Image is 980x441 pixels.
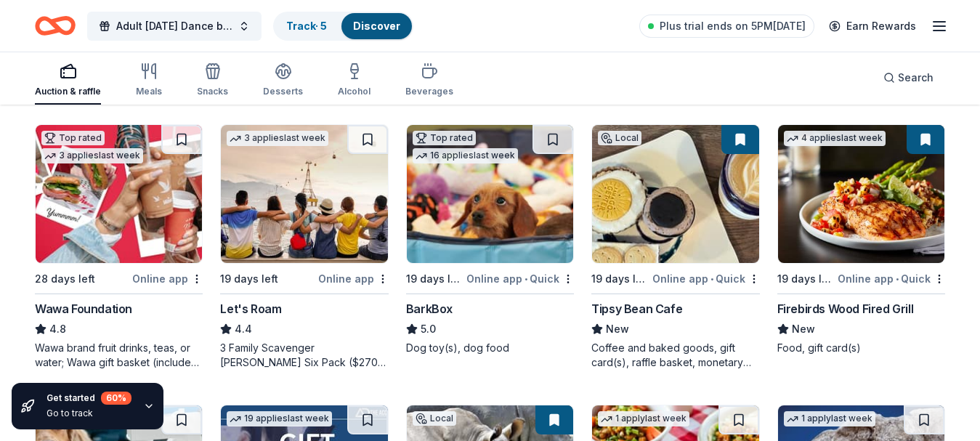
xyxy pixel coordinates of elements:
div: Snacks [197,86,228,97]
div: 19 days left [220,270,278,288]
span: Plus trial ends on 5PM[DATE] [660,17,806,35]
div: 19 applies last week [227,411,332,426]
div: Local [413,411,456,426]
div: Wawa brand fruit drinks, teas, or water; Wawa gift basket (includes Wawa products and coupons) [35,341,203,370]
div: 60 % [101,392,131,405]
div: 3 applies last week [227,131,328,146]
div: Food, gift card(s) [777,341,945,355]
div: 16 applies last week [413,148,518,163]
a: Discover [353,20,400,32]
div: Beverages [405,86,453,97]
img: Image for Tipsy Bean Cafe [592,125,758,263]
div: Online app [132,270,203,288]
button: Desserts [263,57,303,105]
a: Plus trial ends on 5PM[DATE] [639,15,814,38]
div: Coffee and baked goods, gift card(s), raffle basket, monetary donation [591,341,759,370]
div: Desserts [263,86,303,97]
div: 19 days left [591,270,649,288]
div: Auction & raffle [35,86,101,97]
div: Online app Quick [838,270,945,288]
div: Alcohol [338,86,370,97]
div: 3 applies last week [41,148,143,163]
div: Get started [46,392,131,405]
img: Image for Wawa Foundation [36,125,202,263]
div: Tipsy Bean Cafe [591,300,682,317]
div: 19 days left [406,270,463,288]
span: 4.4 [235,320,252,338]
div: Online app Quick [652,270,760,288]
span: 5.0 [421,320,436,338]
span: New [606,320,629,338]
button: Alcohol [338,57,370,105]
a: Earn Rewards [820,13,925,39]
button: Auction & raffle [35,57,101,105]
div: Firebirds Wood Fired Grill [777,300,914,317]
a: Image for Wawa FoundationTop rated3 applieslast week28 days leftOnline appWawa Foundation4.8Wawa ... [35,124,203,370]
span: • [525,273,527,285]
div: Online app [318,270,389,288]
img: Image for Let's Roam [221,125,387,263]
div: Wawa Foundation [35,300,132,317]
button: Snacks [197,57,228,105]
button: Beverages [405,57,453,105]
div: 1 apply last week [598,411,689,426]
div: Go to track [46,408,131,419]
div: Top rated [41,131,105,145]
span: 4.8 [49,320,66,338]
button: Track· 5Discover [273,12,413,41]
div: Dog toy(s), dog food [406,341,574,355]
img: Image for BarkBox [407,125,573,263]
a: Image for Let's Roam3 applieslast week19 days leftOnline appLet's Roam4.43 Family Scavenger [PERS... [220,124,388,370]
div: Meals [136,86,162,97]
a: Track· 5 [286,20,327,32]
div: Top rated [413,131,476,145]
div: 1 apply last week [784,411,875,426]
span: • [710,273,713,285]
div: Online app Quick [466,270,574,288]
a: Image for Firebirds Wood Fired Grill4 applieslast week19 days leftOnline app•QuickFirebirds Wood ... [777,124,945,355]
div: 28 days left [35,270,95,288]
span: New [792,320,815,338]
button: Adult [DATE] Dance benefiting Light Up Hope [87,12,262,41]
a: Image for BarkBoxTop rated16 applieslast week19 days leftOnline app•QuickBarkBox5.0Dog toy(s), do... [406,124,574,355]
button: Search [872,63,945,92]
div: Local [598,131,641,145]
span: Adult [DATE] Dance benefiting Light Up Hope [116,17,232,35]
div: 4 applies last week [784,131,886,146]
span: Search [898,69,934,86]
div: BarkBox [406,300,453,317]
a: Image for Tipsy Bean CafeLocal19 days leftOnline app•QuickTipsy Bean CafeNewCoffee and baked good... [591,124,759,370]
div: 19 days left [777,270,835,288]
img: Image for Firebirds Wood Fired Grill [778,125,944,263]
div: Let's Roam [220,300,281,317]
a: Home [35,9,76,43]
span: • [896,273,899,285]
div: 3 Family Scavenger [PERSON_NAME] Six Pack ($270 Value), 2 Date Night Scavenger [PERSON_NAME] Two ... [220,341,388,370]
button: Meals [136,57,162,105]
